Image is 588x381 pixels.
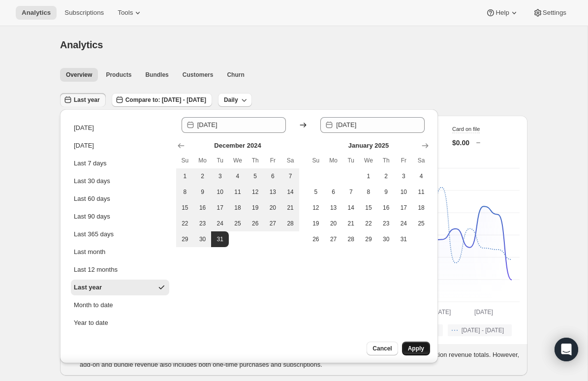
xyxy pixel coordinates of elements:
[71,315,169,331] button: Year to date
[412,168,430,184] button: Saturday January 4 2025
[377,216,395,231] button: Thursday January 23 2025
[215,204,225,212] span: 17
[285,220,295,227] span: 28
[66,71,92,79] span: Overview
[264,200,282,216] button: Friday December 20 2024
[329,188,339,196] span: 6
[399,235,409,243] span: 31
[198,235,208,243] span: 30
[194,216,212,231] button: Monday December 23 2024
[342,153,360,168] th: Tuesday
[433,309,451,316] text: [DATE]
[285,172,295,180] span: 7
[71,173,169,189] button: Last 30 days
[180,157,190,164] span: Su
[194,168,212,184] button: Monday December 2 2024
[381,235,391,243] span: 30
[285,188,295,196] span: 14
[381,188,391,196] span: 9
[194,184,212,200] button: Monday December 9 2024
[311,204,321,212] span: 12
[325,200,342,216] button: Monday January 13 2025
[416,188,426,196] span: 11
[247,216,264,231] button: Thursday December 26 2024
[395,231,413,247] button: Friday January 31 2025
[247,168,264,184] button: Thursday December 5 2024
[360,184,377,200] button: Wednesday January 8 2025
[176,200,194,216] button: Sunday December 15 2024
[194,153,212,168] th: Monday
[74,300,113,310] div: Month to date
[307,216,325,231] button: Sunday January 19 2025
[395,184,413,200] button: Friday January 10 2025
[360,153,377,168] th: Wednesday
[198,188,208,196] span: 9
[307,231,325,247] button: Sunday January 26 2025
[543,9,566,17] span: Settings
[74,212,110,222] div: Last 90 days
[71,262,169,278] button: Last 12 months
[227,71,244,79] span: Churn
[268,204,278,212] span: 20
[264,168,282,184] button: Friday December 6 2024
[215,188,225,196] span: 10
[229,153,247,168] th: Wednesday
[381,157,391,164] span: Th
[233,157,243,164] span: We
[74,176,110,186] div: Last 30 days
[71,209,169,224] button: Last 90 days
[281,168,299,184] button: Saturday December 7 2024
[416,157,426,164] span: Sa
[71,280,169,295] button: Last year
[381,220,391,227] span: 23
[174,139,188,153] button: Show previous month, November 2024
[71,297,169,313] button: Month to date
[74,159,107,168] div: Last 7 days
[176,184,194,200] button: Sunday December 8 2024
[74,229,114,239] div: Last 365 days
[71,226,169,242] button: Last 365 days
[377,153,395,168] th: Thursday
[480,6,525,20] button: Help
[106,71,131,79] span: Products
[395,153,413,168] th: Friday
[377,168,395,184] button: Thursday January 2 2025
[74,123,94,133] div: [DATE]
[307,184,325,200] button: Sunday January 5 2025
[281,153,299,168] th: Saturday
[342,200,360,216] button: Tuesday January 14 2025
[247,200,264,216] button: Thursday December 19 2024
[250,188,260,196] span: 12
[71,191,169,207] button: Last 60 days
[399,157,409,164] span: Fr
[360,231,377,247] button: Wednesday January 29 2025
[285,157,295,164] span: Sa
[211,168,229,184] button: Tuesday December 3 2024
[71,156,169,171] button: Last 7 days
[311,157,321,164] span: Su
[198,204,208,212] span: 16
[311,220,321,227] span: 19
[16,6,57,20] button: Analytics
[307,200,325,216] button: Sunday January 12 2025
[402,342,430,355] button: Apply
[342,184,360,200] button: Tuesday January 7 2025
[112,6,149,20] button: Tools
[268,172,278,180] span: 6
[229,168,247,184] button: Wednesday December 4 2024
[418,139,432,153] button: Show next month, February 2025
[360,216,377,231] button: Wednesday January 22 2025
[71,120,169,136] button: [DATE]
[59,6,110,20] button: Subscriptions
[377,200,395,216] button: Thursday January 16 2025
[395,200,413,216] button: Friday January 17 2025
[112,93,212,107] button: Compare to: [DATE] - [DATE]
[346,235,356,243] span: 28
[360,200,377,216] button: Wednesday January 15 2025
[125,96,206,104] span: Compare to: [DATE] - [DATE]
[180,204,190,212] span: 15
[372,345,392,352] span: Cancel
[224,96,238,104] span: Daily
[527,6,572,20] button: Settings
[250,157,260,164] span: Th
